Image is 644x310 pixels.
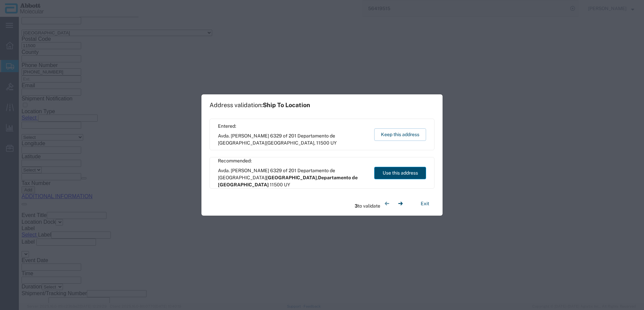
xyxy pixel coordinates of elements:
span: 11500 [316,140,329,146]
span: UY [330,140,337,146]
span: Avda. [PERSON_NAME] 6329 of 201 Departamento de [GEOGRAPHIC_DATA] , [218,167,368,188]
button: Exit [415,198,434,210]
span: [GEOGRAPHIC_DATA] [266,140,314,146]
button: Keep this address [374,128,426,141]
div: to validate [355,197,407,210]
span: Entered: [218,123,368,130]
span: Recommended: [218,157,368,164]
span: 3 [355,203,358,209]
span: Ship To Location [263,101,310,108]
button: Use this address [374,167,426,179]
span: 11500 [270,182,283,187]
span: Avda. [PERSON_NAME] 6329 of 201 Departamento de [GEOGRAPHIC_DATA] , [218,132,368,147]
span: UY [284,182,290,187]
span: [GEOGRAPHIC_DATA] [266,175,317,180]
h1: Address validation: [210,101,310,109]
